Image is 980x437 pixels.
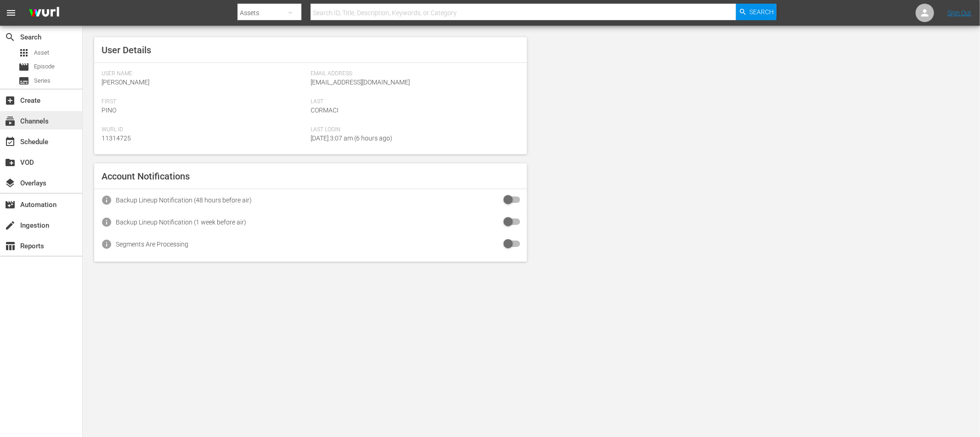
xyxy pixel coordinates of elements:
span: Search [5,32,16,43]
span: Episode [18,62,29,73]
span: User Details [102,45,151,56]
span: Overlays [5,178,16,189]
div: Segments Are Processing [116,241,188,248]
span: Series [18,75,29,86]
span: [PERSON_NAME] [102,78,149,86]
span: info [101,239,112,250]
img: ans4CAIJ8jUAAAAAAAAAAAAAAAAAAAAAAAAgQb4GAAAAAAAAAAAAAAAAAAAAAAAAJMjXAAAAAAAAAAAAAAAAAAAAAAAAgAT5G... [22,2,66,24]
span: menu [6,7,17,18]
span: Account Notifications [102,171,190,182]
span: Search [750,4,774,20]
span: Create [5,95,16,106]
a: Sign Out [947,9,971,17]
span: Series [34,76,51,85]
span: [EMAIL_ADDRESS][DOMAIN_NAME] [311,78,410,86]
span: Last Login [311,126,515,134]
span: Email Address: [311,70,515,78]
span: info [101,217,112,228]
span: Schedule [5,136,16,147]
div: Backup Lineup Notification (1 week before air) [116,218,246,226]
span: First [102,98,306,106]
span: Last [311,98,515,106]
span: Reports [5,241,16,252]
span: Asset [18,47,29,58]
span: Channels [5,116,16,127]
span: Episode [34,62,55,71]
span: 11314725 [102,134,131,142]
span: User Name: [102,70,306,78]
span: info [101,195,112,206]
span: VOD [5,157,16,168]
span: [DATE] 3:07 am (6 hours ago) [311,134,392,142]
button: Search [736,4,776,20]
span: Wurl Id [102,126,306,134]
span: Ingestion [5,220,16,231]
div: Backup Lineup Notification (48 hours before air) [116,196,252,204]
span: Pino [102,106,116,114]
span: Cormaci [311,106,339,114]
span: Automation [5,199,16,210]
span: Asset [34,48,49,57]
